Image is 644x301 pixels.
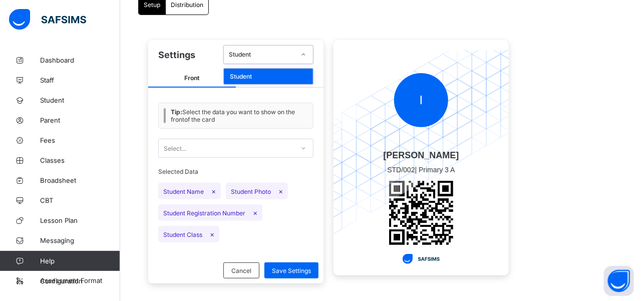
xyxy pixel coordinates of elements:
span: Cancel [231,267,251,274]
span: Messaging [40,236,120,244]
span: Classes [40,156,120,164]
span: Fees [40,136,120,144]
button: Open asap [604,266,634,296]
span: Student Photo [226,183,288,199]
span: × [253,208,257,217]
span: STD/002 [387,166,415,174]
span: × [211,187,216,195]
span: Setup [144,1,160,9]
img: safsims [9,9,86,30]
div: I [394,73,448,127]
span: Select the data you want to show on the front of the card [171,108,308,123]
div: Student [229,51,295,59]
span: Primary 3 A [419,166,455,174]
span: Configuration [40,277,120,285]
div: Student [224,69,313,84]
span: Student Class [158,226,219,242]
span: | [382,161,460,179]
span: Dashboard [40,56,120,64]
span: Broadsheet [40,176,120,184]
span: Selected Data [158,168,313,178]
span: Distribution [171,1,203,9]
span: Settings [158,50,195,60]
span: Student Name [158,183,221,199]
img: safsims.135b583eef768097d7c66fa9e8d22233.svg [403,254,439,264]
span: Student [40,96,120,104]
div: Select... [164,139,186,158]
span: Help [40,257,120,265]
span: Parent [40,116,120,124]
span: CBT [40,196,120,204]
span: × [278,187,283,195]
span: × [210,230,214,238]
span: Lesson Plan [40,216,120,224]
span: [PERSON_NAME] [382,150,460,161]
span: Staff [40,76,120,84]
span: Student Registration Number [158,204,262,221]
span: Front [148,69,236,88]
span: Save Settings [272,267,311,274]
b: Tip: [171,108,182,116]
